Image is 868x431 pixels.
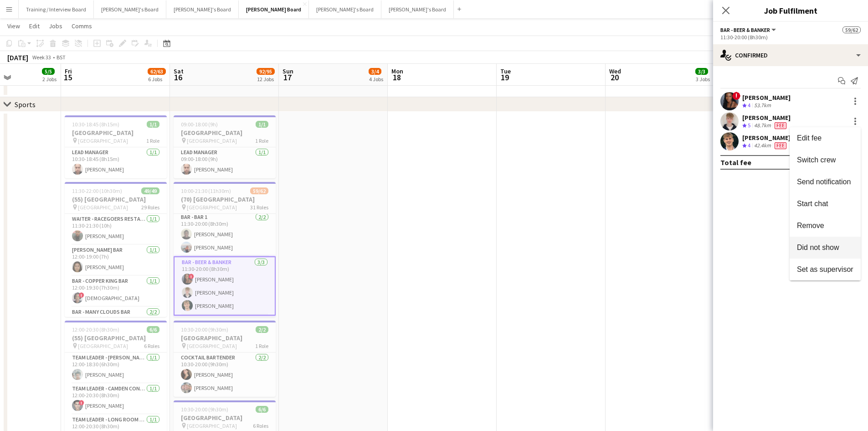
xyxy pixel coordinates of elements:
button: Switch crew [790,149,861,171]
button: Did not show [790,237,861,259]
span: Send notification [797,178,851,186]
span: Remove [797,222,824,229]
button: Set as supervisor [790,259,861,280]
span: Set as supervisor [797,265,853,273]
button: Remove [790,215,861,237]
span: Edit fee [797,134,822,142]
button: Send notification [790,171,861,193]
span: Start chat [797,200,828,208]
button: Start chat [790,193,861,215]
button: Edit fee [790,127,861,149]
span: Did not show [797,244,839,251]
span: Switch crew [797,156,836,164]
